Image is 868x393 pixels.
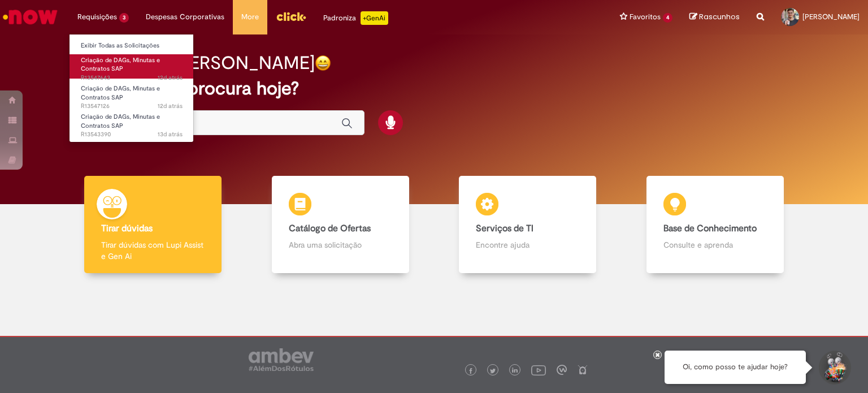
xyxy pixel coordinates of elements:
[81,113,160,130] span: Criação de DAGs, Minutas e Contratos SAP
[476,239,579,251] p: Encontre ajuda
[476,223,533,234] b: Serviços de TI
[699,11,740,22] span: Rascunhos
[70,54,194,79] a: Aberto R13547643 : Criação de DAGs, Minutas e Contratos SAP
[158,130,183,139] span: 13d atrás
[70,111,194,135] a: Aberto R13543390 : Criação de DAGs, Minutas e Contratos SAP
[663,239,767,251] p: Consulte e aprenda
[81,84,160,102] span: Criação de DAGs, Minutas e Contratos SAP
[158,74,183,82] span: 12d atrás
[247,176,435,274] a: Catálogo de Ofertas Abra uma solicitação
[434,176,622,274] a: Serviços de TI Encontre ajuda
[59,176,247,274] a: Tirar dúvidas Tirar dúvidas com Lupi Assist e Gen Ai
[86,79,783,98] h2: O que você procura hoje?
[289,239,392,251] p: Abra uma solicitação
[315,55,331,71] img: happy-face.png
[276,8,306,25] img: click_logo_yellow_360x200.png
[490,368,496,374] img: logo_footer_twitter.png
[663,13,672,23] span: 4
[665,351,806,384] div: Oi, como posso te ajudar hoje?
[158,102,183,110] time: 18/09/2025 13:24:49
[241,11,259,23] span: More
[146,11,224,23] span: Despesas Corporativas
[119,13,129,23] span: 3
[77,11,117,23] span: Requisições
[81,56,160,74] span: Criação de DAGs, Minutas e Contratos SAP
[81,102,183,111] span: R13547126
[249,348,314,371] img: logo_footer_ambev_rotulo_gray.png
[663,223,757,234] b: Base de Conhecimento
[101,223,153,234] b: Tirar dúvidas
[557,365,567,375] img: logo_footer_workplace.png
[289,223,371,234] b: Catálogo de Ofertas
[81,130,183,139] span: R13543390
[158,74,183,82] time: 18/09/2025 15:01:35
[1,6,59,28] img: ServiceNow
[158,102,183,110] span: 12d atrás
[323,11,388,25] div: Padroniza
[512,368,518,374] img: logo_footer_linkedin.png
[158,130,183,139] time: 17/09/2025 12:10:33
[689,12,740,23] a: Rascunhos
[630,11,661,23] span: Favoritos
[802,12,860,21] span: [PERSON_NAME]
[817,351,851,385] button: Iniciar Conversa de Suporte
[468,368,474,374] img: logo_footer_facebook.png
[578,365,588,375] img: logo_footer_naosei.png
[531,362,546,377] img: logo_footer_youtube.png
[361,11,388,25] p: +GenAi
[69,34,194,142] ul: Requisições
[622,176,809,274] a: Base de Conhecimento Consulte e aprenda
[86,53,315,73] h2: Boa tarde, [PERSON_NAME]
[101,239,205,262] p: Tirar dúvidas com Lupi Assist e Gen Ai
[70,40,194,52] a: Exibir Todas as Solicitações
[81,74,183,83] span: R13547643
[70,83,194,107] a: Aberto R13547126 : Criação de DAGs, Minutas e Contratos SAP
